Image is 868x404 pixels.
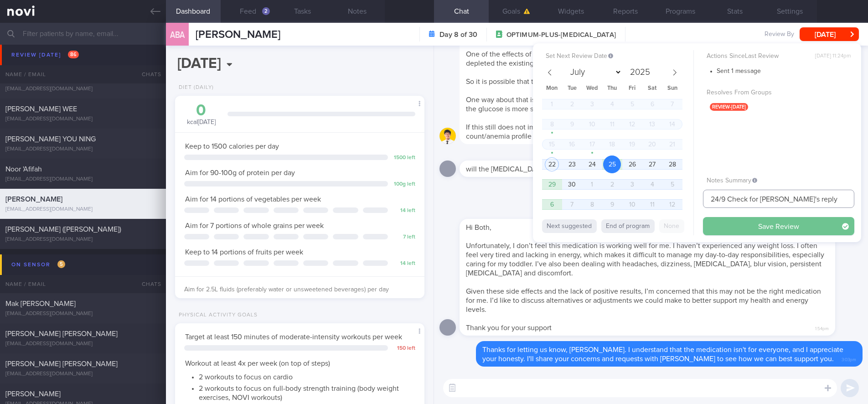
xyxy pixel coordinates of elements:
[546,52,690,61] label: Set Next Review Date
[393,181,415,188] div: 100 g left
[184,103,218,127] div: kcal [DATE]
[623,176,641,193] span: October 3, 2025
[5,86,160,93] div: [EMAIL_ADDRESS][DOMAIN_NAME]
[175,312,258,319] div: Physical Activity Goals
[393,260,415,267] div: 14 left
[5,300,76,307] span: Mak [PERSON_NAME]
[566,65,622,79] select: Month
[393,234,415,241] div: 7 left
[5,116,160,123] div: [EMAIL_ADDRESS][DOMAIN_NAME]
[542,219,597,233] button: Next suggested
[185,143,279,150] span: Keep to 1500 calories per day
[582,86,602,92] span: Wed
[5,226,121,233] span: [PERSON_NAME] ([PERSON_NAME])
[466,288,821,313] span: Given these side effects and the lack of positive results, I’m concerned that this may not be the...
[643,155,661,173] span: September 27, 2025
[5,105,77,113] span: [PERSON_NAME] WEE
[717,65,854,76] li: Sent 1 message
[5,196,62,203] span: [PERSON_NAME]
[164,17,191,52] div: ABA
[439,30,477,39] strong: Day 8 of 30
[765,31,794,39] span: Review By
[466,166,667,173] span: will the [MEDICAL_DATA] check for iron and [MEDICAL_DATA]?
[663,155,681,173] span: September 28, 2025
[185,249,303,256] span: Keep to 14 portions of fruits per week
[602,86,622,92] span: Thu
[5,206,160,213] div: [EMAIL_ADDRESS][DOMAIN_NAME]
[623,155,641,173] span: September 26, 2025
[5,166,42,173] span: Noor 'Afifah
[703,217,854,235] button: Save Review
[466,124,791,140] span: If this still does not improve the energy levels, then some blood works may be considered. A full...
[542,86,562,92] span: Mon
[199,370,414,382] li: 2 workouts to focus on cardio
[185,222,324,229] span: Aim for 7 portions of whole grains per week
[466,224,491,231] span: Hi Both,
[482,346,843,363] span: Thanks for letting us know, [PERSON_NAME]. I understand that the medication isn't for everyone, a...
[643,176,661,193] span: October 4, 2025
[622,86,642,92] span: Fri
[626,68,651,77] input: Year
[185,196,321,203] span: Aim for 14 portions of vegetables per week
[262,7,270,15] div: 2
[583,196,601,213] span: October 8, 2025
[506,31,616,40] span: OPTIMUM-PLUS-[MEDICAL_DATA]
[603,196,621,213] span: October 9, 2025
[184,286,389,293] span: Aim for 2.5L fluids (preferably water or unsweetened beverages) per day
[466,242,824,277] span: Unfortunately, I don’t feel this medication is working well for me. I haven’t experienced any wei...
[5,146,160,153] div: [EMAIL_ADDRESS][DOMAIN_NAME]
[393,155,415,161] div: 1500 left
[466,78,726,85] span: So it is possible that the reduced portions may not sustain you to your next intake.
[543,155,561,173] span: September 22, 2025
[815,323,829,332] span: 1:54pm
[185,333,402,341] span: Target at least 150 minutes of moderate-intensity workouts per week
[466,324,552,331] span: Thank you for your support
[5,75,61,83] span: [PERSON_NAME]
[5,311,160,317] div: [EMAIL_ADDRESS][DOMAIN_NAME]
[5,176,160,183] div: [EMAIL_ADDRESS][DOMAIN_NAME]
[543,176,561,193] span: September 29, 2025
[603,176,621,193] span: October 2, 2025
[642,86,662,92] span: Sat
[199,382,414,402] li: 2 workouts to focus on full-body strength training (body weight exercises, NOVI workouts)
[184,103,218,119] div: 0
[583,155,601,173] span: September 24, 2025
[663,196,681,213] span: October 12, 2025
[707,177,757,184] span: Notes Summary
[603,155,621,173] span: September 25, 2025
[393,345,415,352] div: 150 left
[563,196,581,213] span: October 7, 2025
[707,52,851,61] label: Actions Since Last Review
[562,86,582,92] span: Tue
[196,29,280,40] span: [PERSON_NAME]
[129,275,166,293] div: Chats
[707,89,851,97] label: Resolves From Groups
[185,360,330,367] span: Workout at least 4x per week (on top of steps)
[5,135,96,143] span: [PERSON_NAME] YOU NING
[5,360,118,368] span: [PERSON_NAME] [PERSON_NAME]
[185,169,295,176] span: Aim for 90-100g of protein per day
[5,45,61,52] span: [PERSON_NAME]
[5,330,118,337] span: [PERSON_NAME] [PERSON_NAME]
[5,371,160,378] div: [EMAIL_ADDRESS][DOMAIN_NAME]
[601,219,655,233] button: End of program
[663,176,681,193] span: October 5, 2025
[466,96,818,113] span: One way about that is to have smaller more frequent meals (but still keeping to the 1500 kcal dai...
[563,176,581,193] span: September 30, 2025
[5,236,160,243] div: [EMAIL_ADDRESS][DOMAIN_NAME]
[466,51,807,67] span: One of the effects of the medication is also to reduce the release of new sugars in the blood. So...
[583,176,601,193] span: October 1, 2025
[842,354,856,363] span: 3:03pm
[57,260,65,268] span: 5
[662,86,682,92] span: Sun
[5,390,61,398] span: [PERSON_NAME]
[5,56,160,62] div: [EMAIL_ADDRESS][DOMAIN_NAME]
[623,196,641,213] span: October 10, 2025
[563,155,581,173] span: September 23, 2025
[800,27,859,41] button: [DATE]
[393,207,415,214] div: 14 left
[175,84,214,91] div: Diet (Daily)
[643,196,661,213] span: October 11, 2025
[543,196,561,213] span: October 6, 2025
[710,103,748,111] span: review-[DATE]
